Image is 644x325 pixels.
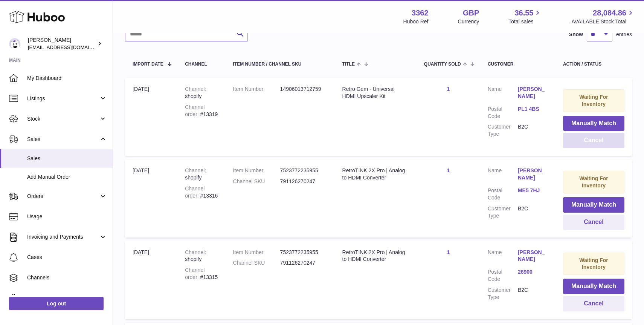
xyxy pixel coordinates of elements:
div: #13315 [185,267,218,281]
td: [DATE] [125,78,177,156]
dd: 7523772235955 [280,167,327,174]
dd: B2C [518,123,548,138]
div: Channel [185,62,218,67]
div: RetroTINK 2X Pro | Analog to HDMI Converter [342,249,409,263]
span: Sales [27,136,99,143]
a: ME5 7HJ [518,187,548,194]
span: 28,084.86 [593,8,626,18]
a: [PERSON_NAME] [518,249,548,263]
span: Settings [27,294,107,302]
span: Add Manual Order [27,173,107,181]
dt: Postal Code [488,268,518,283]
strong: 3362 [412,8,429,18]
dd: 791126270247 [280,178,327,185]
a: PL1 4BS [518,106,548,113]
span: Listings [27,95,99,102]
strong: Waiting For Inventory [579,257,608,270]
a: 1 [447,167,450,173]
dt: Postal Code [488,187,518,201]
td: [DATE] [125,159,177,237]
label: Show [569,31,583,38]
button: Manually Match [563,197,624,213]
dt: Channel SKU [233,178,280,185]
button: Manually Match [563,279,624,294]
span: AVAILABLE Stock Total [571,18,635,25]
div: Huboo Ref [403,18,429,25]
div: Item Number / Channel SKU [233,62,327,67]
div: shopify [185,249,218,263]
dt: Customer Type [488,205,518,219]
div: RetroTINK 2X Pro | Analog to HDMI Converter [342,167,409,181]
div: shopify [185,86,218,100]
div: #13319 [185,104,218,118]
td: [DATE] [125,241,177,319]
strong: Channel [185,86,206,92]
div: #13316 [185,185,218,199]
strong: Waiting For Inventory [579,94,608,107]
span: Stock [27,115,99,123]
a: 1 [447,86,450,92]
dt: Customer Type [488,287,518,301]
span: Import date [133,62,163,67]
dt: Name [488,249,518,265]
a: 1 [447,249,450,255]
span: [EMAIL_ADDRESS][DOMAIN_NAME] [28,44,111,50]
dt: Item Number [233,86,280,93]
span: Cases [27,254,107,261]
span: entries [616,31,632,38]
dd: 7523772235955 [280,249,327,256]
a: 26900 [518,268,548,276]
strong: Channel order [185,267,204,280]
span: My Dashboard [27,75,107,82]
button: Cancel [563,133,624,148]
button: Manually Match [563,116,624,131]
div: Action / Status [563,62,624,67]
span: Channels [27,274,107,281]
span: Total sales [508,18,542,25]
strong: GBP [463,8,479,18]
span: Orders [27,193,99,200]
a: [PERSON_NAME] [518,167,548,181]
strong: Channel order [185,185,204,199]
dt: Customer Type [488,123,518,138]
span: Title [342,62,355,67]
dt: Item Number [233,249,280,256]
div: Retro Gem - Universal HDMI Upscaler Kit [342,86,409,100]
strong: Channel [185,167,206,173]
div: Currency [458,18,479,25]
button: Cancel [563,215,624,230]
dd: 14906013712759 [280,86,327,93]
dt: Name [488,167,518,183]
a: 28,084.86 AVAILABLE Stock Total [571,8,635,25]
dt: Name [488,86,518,102]
strong: Waiting For Inventory [579,175,608,189]
dd: B2C [518,287,548,301]
strong: Channel [185,249,206,255]
dt: Item Number [233,167,280,174]
a: Log out [9,297,104,310]
span: Usage [27,213,107,220]
span: Sales [27,155,107,162]
div: shopify [185,167,218,181]
span: Invoicing and Payments [27,233,99,241]
strong: Channel order [185,104,204,117]
a: [PERSON_NAME] [518,86,548,100]
dt: Channel SKU [233,259,280,267]
button: Cancel [563,296,624,311]
div: [PERSON_NAME] [28,37,96,51]
dt: Postal Code [488,106,518,120]
dd: 791126270247 [280,259,327,267]
dd: B2C [518,205,548,219]
div: Customer [488,62,548,67]
img: sales@gamesconnection.co.uk [9,38,20,49]
span: 36.55 [514,8,533,18]
span: Quantity Sold [424,62,461,67]
a: 36.55 Total sales [508,8,542,25]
